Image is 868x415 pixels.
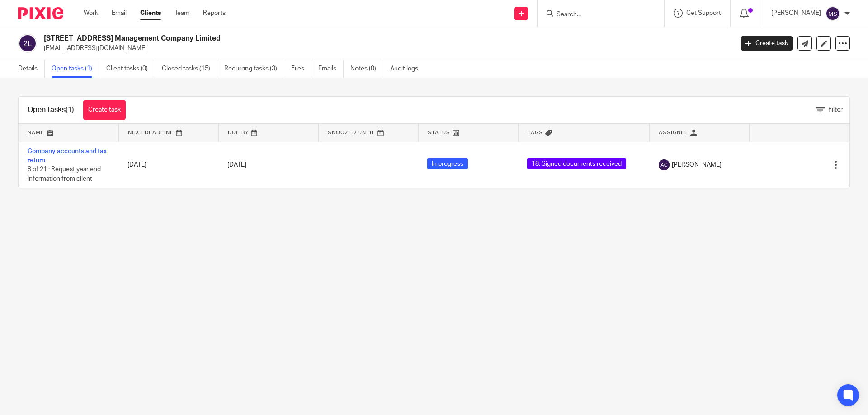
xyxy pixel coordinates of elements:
[527,158,626,169] span: 18. Signed documents received
[771,9,821,18] p: [PERSON_NAME]
[106,60,155,78] a: Client tasks (0)
[227,162,246,168] span: [DATE]
[659,159,670,170] img: svg%3E
[28,105,74,115] h1: Open tasks
[18,7,63,19] img: Pixie
[556,11,637,19] input: Search
[828,107,843,113] span: Filter
[741,36,793,51] a: Create task
[175,9,189,18] a: Team
[66,106,74,113] span: (1)
[224,60,284,78] a: Recurring tasks (3)
[203,9,226,18] a: Reports
[350,60,383,78] a: Notes (0)
[162,60,217,78] a: Closed tasks (15)
[28,148,107,163] a: Company accounts and tax return
[140,9,161,18] a: Clients
[826,6,840,21] img: svg%3E
[28,166,101,182] span: 8 of 21 · Request year end information from client
[18,60,45,78] a: Details
[83,100,126,120] a: Create task
[18,34,37,53] img: svg%3E
[52,60,99,78] a: Open tasks (1)
[118,142,218,188] td: [DATE]
[291,60,311,78] a: Files
[427,158,468,169] span: In progress
[328,130,375,135] span: Snoozed Until
[84,9,98,18] a: Work
[672,160,722,169] span: [PERSON_NAME]
[390,60,425,78] a: Audit logs
[44,44,727,53] p: [EMAIL_ADDRESS][DOMAIN_NAME]
[112,9,127,18] a: Email
[686,10,721,16] span: Get Support
[318,60,344,78] a: Emails
[528,130,543,135] span: Tags
[44,34,590,43] h2: [STREET_ADDRESS] Management Company Limited
[428,130,450,135] span: Status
